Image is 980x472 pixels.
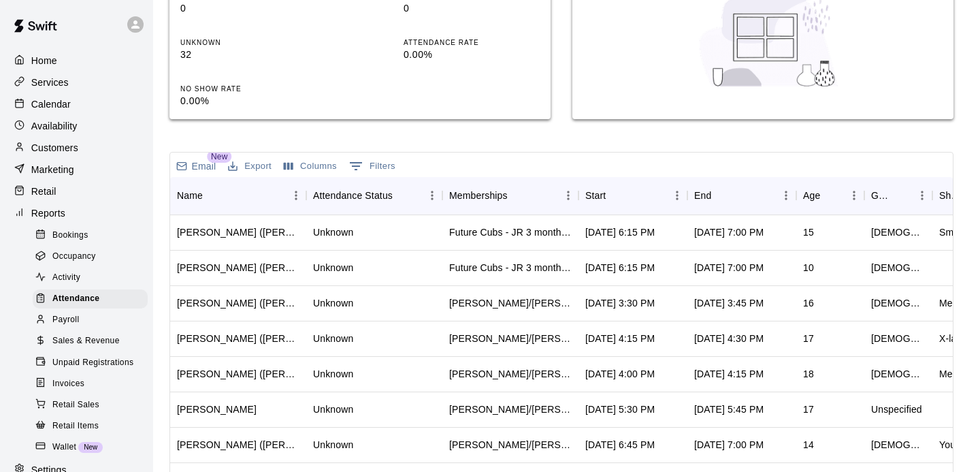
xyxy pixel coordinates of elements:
[11,94,142,114] a: Calendar
[313,176,393,215] div: Attendance Status
[404,1,540,16] p: 0
[585,225,655,239] div: Oct 14, 2025 at 6:15 PM
[11,159,142,180] a: Marketing
[31,119,78,133] p: Availability
[939,225,964,239] div: Small
[33,332,148,351] div: Sales & Revenue
[694,176,711,215] div: End
[585,296,655,310] div: Oct 14, 2025 at 3:30 PM
[11,138,142,158] div: Customers
[33,394,153,415] a: Retail Sales
[585,332,655,345] div: Oct 14, 2025 at 4:15 PM
[31,141,78,155] p: Customers
[313,438,353,452] div: Unknown
[449,367,572,381] div: Tom/Mike - 6 Month Membership - 2x per week
[864,176,932,215] div: Gender
[33,289,153,310] a: Attendance
[796,176,864,215] div: Age
[33,246,153,267] a: Occupancy
[177,367,299,381] div: James Statler (James Statler)
[313,367,353,381] div: Unknown
[871,261,926,274] div: Male
[803,367,814,381] div: 18
[33,268,148,287] div: Activity
[52,292,99,306] span: Attendance
[939,367,974,381] div: Medium
[177,296,299,310] div: Chadwick Thompson (Scott Thompson)
[939,176,961,215] div: Shirt Size
[33,225,153,246] a: Bookings
[173,157,219,176] button: Email
[313,332,353,345] div: Unknown
[203,186,222,205] button: Sort
[449,225,572,239] div: Future Cubs - JR 3 month Membership , Future Cubs - Intermediate - 3 month member, Future Cubs 3 ...
[33,373,153,394] a: Invoices
[177,438,299,452] div: Maxwell Cuzzocrea (John Cuzzocrea)
[31,54,57,67] p: Home
[170,176,306,215] div: Name
[31,185,56,198] p: Retail
[667,185,687,206] button: Menu
[803,438,814,452] div: 14
[192,159,216,173] p: Email
[180,94,316,108] p: 0.00%
[585,261,655,274] div: Oct 14, 2025 at 6:15 PM
[33,415,153,437] a: Retail Items
[11,181,142,202] a: Retail
[313,296,353,310] div: Unknown
[280,156,340,177] button: Select columns
[306,176,442,215] div: Attendance Status
[449,176,508,215] div: Memberships
[11,72,142,93] div: Services
[694,225,764,239] div: Oct 14, 2025 at 7:00 PM
[606,186,625,205] button: Sort
[33,226,148,245] div: Bookings
[52,229,88,242] span: Bookings
[449,438,572,452] div: Tom/Mike - 6 Month Membership - 2x per week, Todd/Brad - 6 Month Membership - 2x per week
[11,203,142,223] a: Reports
[11,50,142,71] div: Home
[286,185,306,206] button: Menu
[33,352,153,373] a: Unpaid Registrations
[694,438,764,452] div: Oct 14, 2025 at 7:00 PM
[33,375,148,394] div: Invoices
[687,176,796,215] div: End
[404,48,540,62] p: 0.00%
[393,186,412,205] button: Sort
[33,311,148,330] div: Payroll
[31,206,65,220] p: Reports
[694,367,764,381] div: Oct 14, 2025 at 4:15 PM
[177,225,299,239] div: Josiah Graff (Michael Graff)
[844,185,864,206] button: Menu
[11,116,142,136] a: Availability
[31,163,74,176] p: Marketing
[871,332,926,345] div: Male
[52,356,133,370] span: Unpaid Registrations
[52,420,99,433] span: Retail Items
[33,331,153,352] a: Sales & Revenue
[585,403,655,416] div: Oct 14, 2025 at 5:30 PM
[803,403,814,416] div: 17
[442,176,578,215] div: Memberships
[912,185,932,206] button: Menu
[939,332,970,345] div: X-large
[820,186,839,205] button: Sort
[52,313,79,327] span: Payroll
[578,176,687,215] div: Start
[31,97,71,111] p: Calendar
[449,296,572,310] div: Todd/Brad - Full Year Member Unlimited , Tom/Mike - Full Year Member Unlimited
[33,268,153,289] a: Activity
[180,48,316,62] p: 32
[449,261,572,274] div: Future Cubs - JR 3 month Membership , Future Cubs - Intermediate - 3 month member, Future Cubs 3 ...
[871,438,926,452] div: Male
[33,247,148,266] div: Occupancy
[558,185,578,206] button: Menu
[180,37,316,48] p: UNKNOWN
[346,155,399,177] button: Show filters
[871,296,926,310] div: Male
[33,417,148,436] div: Retail Items
[177,261,299,274] div: Marcus Graff (Michael Graff)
